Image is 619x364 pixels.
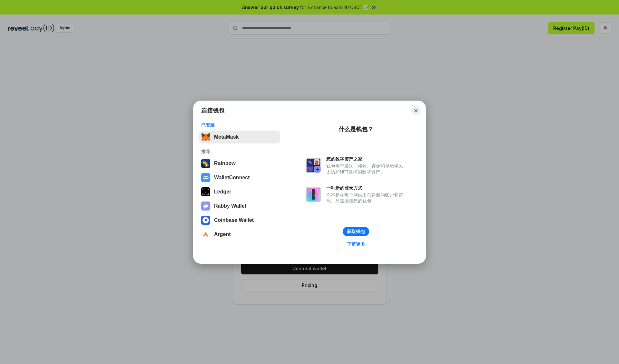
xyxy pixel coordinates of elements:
[199,228,280,241] button: Argent
[343,240,369,248] a: 了解更多
[199,171,280,184] button: WalletConnect
[214,231,231,237] div: Argent
[326,185,406,191] div: 一种新的登录方式
[214,175,250,181] div: WalletConnect
[411,106,420,115] button: Close
[201,149,278,154] div: 推荐
[199,157,280,170] button: Rainbow
[201,107,224,114] h1: 连接钱包
[326,163,406,175] div: 钱包用于发送、接收、存储和显示像以太坊和NFT这样的数字资产。
[214,161,236,166] div: Rainbow
[306,187,321,202] img: svg+xml,%3Csvg%20xmlns%3D%22http%3A%2F%2Fwww.w3.org%2F2000%2Fsvg%22%20fill%3D%22none%22%20viewBox...
[201,230,210,239] img: svg+xml,%3Csvg%20width%3D%2228%22%20height%3D%2228%22%20viewBox%3D%220%200%2028%2028%22%20fill%3D...
[201,173,210,182] img: svg+xml,%3Csvg%20width%3D%2228%22%20height%3D%2228%22%20viewBox%3D%220%200%2028%2028%22%20fill%3D...
[199,185,280,198] button: Ledger
[347,241,365,247] div: 了解更多
[201,122,278,128] div: 已安装
[306,158,321,173] img: svg+xml,%3Csvg%20xmlns%3D%22http%3A%2F%2Fwww.w3.org%2F2000%2Fsvg%22%20fill%3D%22none%22%20viewBox...
[201,216,210,225] img: svg+xml,%3Csvg%20width%3D%2228%22%20height%3D%2228%22%20viewBox%3D%220%200%2028%2028%22%20fill%3D...
[201,159,210,168] img: svg+xml,%3Csvg%20width%3D%22120%22%20height%3D%22120%22%20viewBox%3D%220%200%20120%20120%22%20fil...
[347,229,365,234] div: 获取钱包
[339,125,373,133] div: 什么是钱包？
[343,227,369,236] button: 获取钱包
[199,214,280,227] button: Coinbase Wallet
[214,189,231,195] div: Ledger
[326,156,406,162] div: 您的数字资产之家
[201,202,210,211] img: svg+xml,%3Csvg%20xmlns%3D%22http%3A%2F%2Fwww.w3.org%2F2000%2Fsvg%22%20fill%3D%22none%22%20viewBox...
[214,203,246,209] div: Rabby Wallet
[214,134,239,140] div: MetaMask
[199,200,280,212] button: Rabby Wallet
[201,133,210,142] img: svg+xml,%3Csvg%20fill%3D%22none%22%20height%3D%2233%22%20viewBox%3D%220%200%2035%2033%22%20width%...
[201,187,210,196] img: svg+xml,%3Csvg%20xmlns%3D%22http%3A%2F%2Fwww.w3.org%2F2000%2Fsvg%22%20width%3D%2228%22%20height%3...
[326,192,406,204] div: 而不是在每个网站上创建新的账户和密码，只需连接您的钱包。
[214,217,254,223] div: Coinbase Wallet
[199,131,280,143] button: MetaMask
